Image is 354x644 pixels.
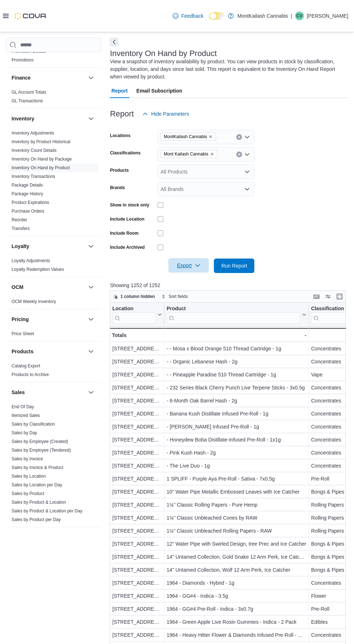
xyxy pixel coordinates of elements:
[112,306,162,324] button: Location
[12,491,44,496] span: Sales by Product
[112,357,162,366] div: [STREET_ADDRESS][PERSON_NAME]
[12,267,64,272] a: Loyalty Redemption Values
[12,473,46,479] span: Sales by Location
[12,115,34,122] h3: Inventory
[110,244,144,250] label: Include Archived
[297,12,303,20] span: CV
[167,487,307,496] div: 10" Water Pipe Metallic Embossed Leaves with Ice Catcher
[167,461,307,470] div: - The Live Duo - 1g
[87,388,95,397] button: Sales
[164,133,207,140] span: MontKailash Cannabis
[167,422,307,431] div: - [PERSON_NAME] Infused Pre-Roll - 1g
[221,262,247,269] span: Run Report
[12,90,46,95] a: GL Account Totals
[12,191,43,197] span: Package History
[110,110,134,118] h3: Report
[12,482,62,488] span: Sales by Location per Day
[12,331,34,336] a: Price Sheet
[160,133,216,141] span: MontKailash Cannabis
[12,439,68,444] a: Sales by Employee (Created)
[236,152,242,157] button: Clear input
[12,89,46,95] span: GL Account Totals
[295,12,304,20] div: Casendra Vijayasekar
[12,404,34,410] span: End Of Day
[12,363,40,368] a: Catalog Export
[12,534,26,541] h3: Taxes
[112,474,162,483] div: [STREET_ADDRESS][PERSON_NAME]
[12,130,54,136] span: Inventory Adjustments
[6,297,101,309] div: OCM
[244,169,250,175] button: Open list of options
[112,409,162,418] div: [STREET_ADDRESS][PERSON_NAME]
[110,150,141,156] label: Classifications
[12,148,57,153] a: Inventory Count Details
[12,165,70,170] a: Inventory On Hand by Product
[12,534,85,541] button: Taxes
[12,209,44,214] a: Purchase Orders
[12,499,66,505] span: Sales by Product & Location
[12,456,43,462] span: Sales by Invoice
[167,579,307,587] div: 1964 - Diamonds - Hybrid - 1g
[169,294,188,299] span: Sort fields
[12,422,55,427] a: Sales by Classification
[87,315,95,324] button: Pricing
[112,487,162,496] div: [STREET_ADDRESS][PERSON_NAME]
[12,217,27,223] span: Reorder
[137,84,182,98] span: Email Subscription
[87,283,95,291] button: OCM
[110,202,149,208] label: Show in stock only
[87,347,95,356] button: Products
[12,226,30,231] a: Transfers
[210,152,214,156] button: Remove Mont Kailash Cannabis from selection in this group
[167,448,307,457] div: - Pink Kush Hash - 2g
[12,474,46,479] a: Sales by Location
[12,74,31,81] h3: Finance
[112,306,156,312] div: Location
[12,243,85,250] button: Loyalty
[112,605,162,613] div: [STREET_ADDRESS][PERSON_NAME]
[12,430,37,435] a: Sales by Day
[112,383,162,392] div: [STREET_ADDRESS][PERSON_NAME]
[110,58,345,81] div: View a snapshot of inventory availability by product. You can view products in stock by classific...
[167,396,307,405] div: - 6-Month Oak Barrel Hash - 2g
[291,12,292,20] p: |
[112,579,162,587] div: [STREET_ADDRESS][PERSON_NAME]
[214,259,254,273] button: Run Report
[12,508,82,514] span: Sales by Product & Location per Day
[12,372,49,377] a: Products to Archive
[167,592,307,600] div: 1964 - GG#4 - Indica - 3.5g
[112,631,162,639] div: [STREET_ADDRESS][PERSON_NAME]
[170,9,206,23] a: Feedback
[112,370,162,379] div: [STREET_ADDRESS][PERSON_NAME]
[12,482,62,487] a: Sales by Location per Day
[12,226,30,231] span: Transfers
[12,139,70,145] span: Inventory by Product Historical
[167,566,307,574] div: 14" Untamed Collection, Wolf 12 Arm Perk, Ice Catcher
[209,12,224,20] input: Dark Mode
[167,605,307,613] div: 1964 - GG#4 Pre-Roll - Indica - 3x0.7g
[12,456,43,461] a: Sales by Invoice
[167,474,307,483] div: 1 SPLIFF - Purple Aya Pre-Roll - Sativa - 7x0.5g
[167,306,307,324] button: Product
[12,448,71,453] a: Sales by Employee (Tendered)
[12,389,25,396] h3: Sales
[12,191,43,196] a: Package History
[12,182,43,188] span: Package Details
[160,150,217,158] span: Mont Kailash Cannabis
[6,362,101,382] div: Products
[12,157,72,162] a: Inventory On Hand by Package
[110,282,348,289] p: Showing 1252 of 1252
[12,98,43,104] span: GL Transactions
[167,409,307,418] div: - Banana Kush Distillate Infused Pre-Roll - 1g
[12,299,56,304] a: OCM Weekly Inventory
[12,283,23,291] h3: OCM
[120,294,155,299] span: 1 column hidden
[324,292,332,301] button: Display options
[173,258,204,273] span: Export
[167,383,307,392] div: - 232 Series Black Cherry Punch Live Terpene Sticks - 3x0.5g
[12,139,70,144] a: Inventory by Product Historical
[112,461,162,470] div: [STREET_ADDRESS][PERSON_NAME]
[6,402,101,527] div: Sales
[112,448,162,457] div: [STREET_ADDRESS][PERSON_NAME]
[110,133,130,138] label: Locations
